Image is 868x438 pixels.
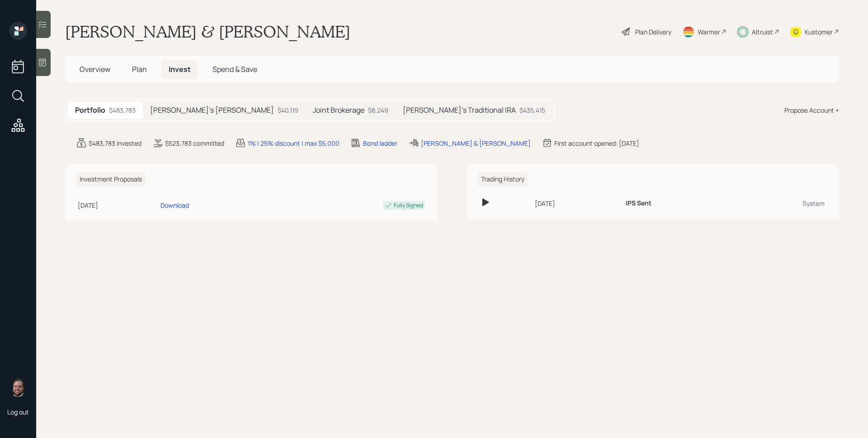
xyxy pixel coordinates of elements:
div: Fully Signed [394,201,423,209]
h6: IPS Sent [626,200,651,207]
div: System [735,199,825,208]
div: Warmer [698,27,720,37]
div: Propose Account + [784,105,839,115]
div: $8,249 [368,105,388,115]
div: $483,783 [109,105,136,115]
div: Log out [7,408,29,416]
div: [PERSON_NAME] & [PERSON_NAME] [421,138,531,148]
img: james-distasi-headshot.png [9,379,27,397]
div: First account opened: [DATE] [554,138,639,148]
h6: Trading History [477,172,528,187]
div: Altruist [752,27,773,37]
div: $435,415 [519,105,545,115]
h1: [PERSON_NAME] & [PERSON_NAME] [65,22,350,42]
h5: Portfolio [75,106,105,114]
h5: [PERSON_NAME]'s Traditional IRA [403,106,516,114]
div: $523,783 committed [165,138,224,148]
div: [DATE] [535,199,618,208]
span: Spend & Save [212,64,257,74]
span: Invest [169,64,191,74]
h6: Investment Proposals [76,172,146,187]
span: Overview [80,64,110,74]
div: Download [160,200,189,210]
h5: [PERSON_NAME]'s [PERSON_NAME] [150,106,274,114]
div: [DATE] [78,200,157,210]
div: $483,783 invested [89,138,142,148]
span: Plan [132,64,147,74]
div: 1% | 25% discount | max $5,000 [248,138,340,148]
div: Kustomer [805,27,833,37]
div: $40,119 [278,105,298,115]
div: Plan Delivery [635,27,671,37]
h5: Joint Brokerage [313,106,364,114]
div: Bond ladder [363,138,397,148]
